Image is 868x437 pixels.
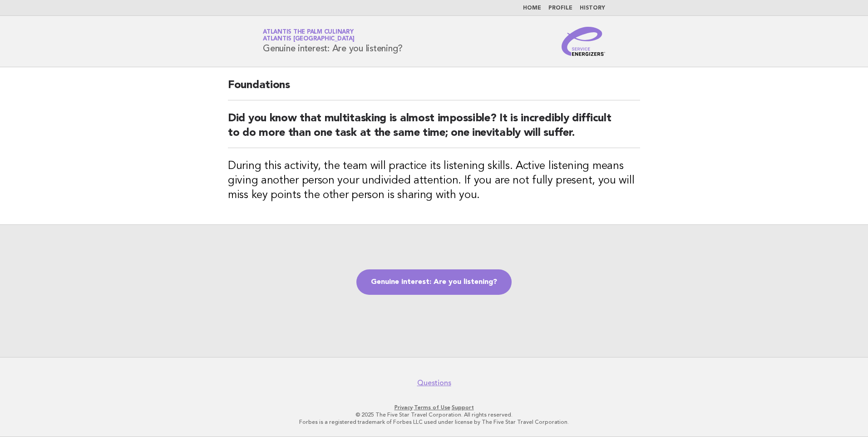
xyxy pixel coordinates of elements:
[562,27,605,56] img: Service Energizers
[228,111,640,148] h2: Did you know that multitasking is almost impossible? It is incredibly difficult to do more than o...
[263,30,403,53] h1: Genuine interest: Are you listening?
[580,5,605,11] a: History
[156,404,712,411] p: · ·
[228,159,640,203] h3: During this activity, the team will practice its listening skills. Active listening means giving ...
[263,36,355,42] span: Atlantis [GEOGRAPHIC_DATA]
[417,378,451,387] a: Questions
[356,269,512,295] a: Genuine interest: Are you listening?
[395,404,413,411] a: Privacy
[228,78,640,100] h2: Foundations
[548,5,572,11] a: Profile
[414,404,450,411] a: Terms of Use
[452,404,474,411] a: Support
[156,418,712,426] p: Forbes is a registered trademark of Forbes LLC used under license by The Five Star Travel Corpora...
[263,29,355,42] a: Atlantis The Palm CulinaryAtlantis [GEOGRAPHIC_DATA]
[156,411,712,418] p: © 2025 The Five Star Travel Corporation. All rights reserved.
[523,5,541,11] a: Home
